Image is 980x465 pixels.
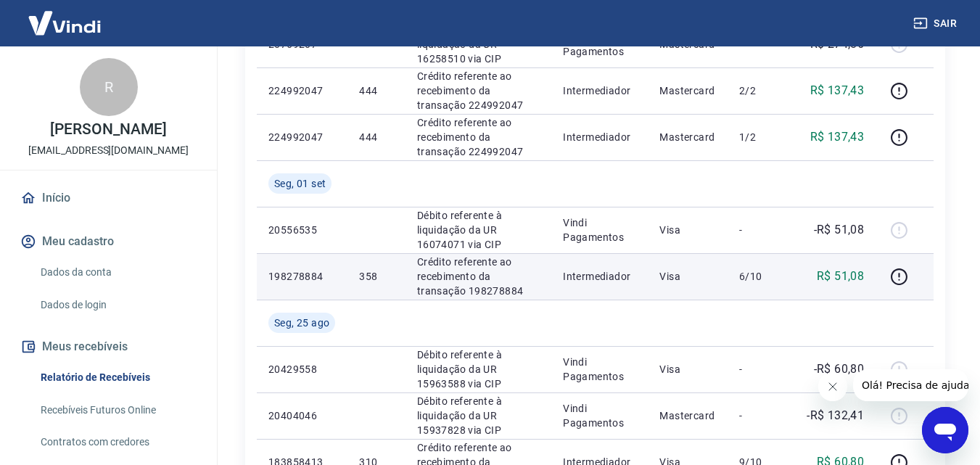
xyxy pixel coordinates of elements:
[659,408,716,423] p: Mastercard
[359,83,393,98] p: 444
[80,58,138,116] div: R
[417,255,540,298] p: Crédito referente ao recebimento da transação 198278884
[268,223,336,237] p: 20556535
[17,331,199,363] button: Meus recebíveis
[17,226,199,258] button: Meu cadastro
[35,427,199,457] a: Contratos com credores
[359,130,393,144] p: 444
[739,223,782,237] p: -
[17,1,112,45] img: Vindi
[739,130,782,144] p: 1/2
[35,258,199,287] a: Dados da conta
[810,128,865,146] p: R$ 137,43
[268,408,336,423] p: 20404046
[922,407,968,453] iframe: Botão para abrir a janela de mensagens
[814,361,865,378] p: -R$ 60,80
[35,363,199,392] a: Relatório de Recebíveis
[563,269,636,284] p: Intermediador
[817,268,864,285] p: R$ 51,08
[853,369,968,401] iframe: Mensagem da empresa
[659,362,716,376] p: Visa
[563,83,636,98] p: Intermediador
[268,83,336,98] p: 224992047
[659,223,716,237] p: Visa
[659,83,716,98] p: Mastercard
[268,362,336,376] p: 20429558
[28,143,189,158] p: [EMAIL_ADDRESS][DOMAIN_NAME]
[50,122,166,137] p: [PERSON_NAME]
[818,372,847,401] iframe: Fechar mensagem
[739,269,782,284] p: 6/10
[739,408,782,423] p: -
[359,269,393,284] p: 358
[417,115,540,159] p: Crédito referente ao recebimento da transação 224992047
[807,407,864,424] p: -R$ 132,41
[274,316,329,330] span: Seg, 25 ago
[35,290,199,320] a: Dados de login
[417,69,540,112] p: Crédito referente ao recebimento da transação 224992047
[268,269,336,284] p: 198278884
[563,215,636,244] p: Vindi Pagamentos
[910,10,963,37] button: Sair
[417,208,540,252] p: Débito referente à liquidação da UR 16074071 via CIP
[659,130,716,144] p: Mastercard
[268,130,336,144] p: 224992047
[739,83,782,98] p: 2/2
[810,82,865,99] p: R$ 137,43
[17,182,199,214] a: Início
[563,130,636,144] p: Intermediador
[814,221,865,239] p: -R$ 51,08
[659,269,716,284] p: Visa
[739,362,782,376] p: -
[9,10,122,22] span: Olá! Precisa de ajuda?
[274,176,326,191] span: Seg, 01 set
[563,401,636,430] p: Vindi Pagamentos
[417,394,540,437] p: Débito referente à liquidação da UR 15937828 via CIP
[35,395,199,425] a: Recebíveis Futuros Online
[417,347,540,391] p: Débito referente à liquidação da UR 15963588 via CIP
[563,355,636,384] p: Vindi Pagamentos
